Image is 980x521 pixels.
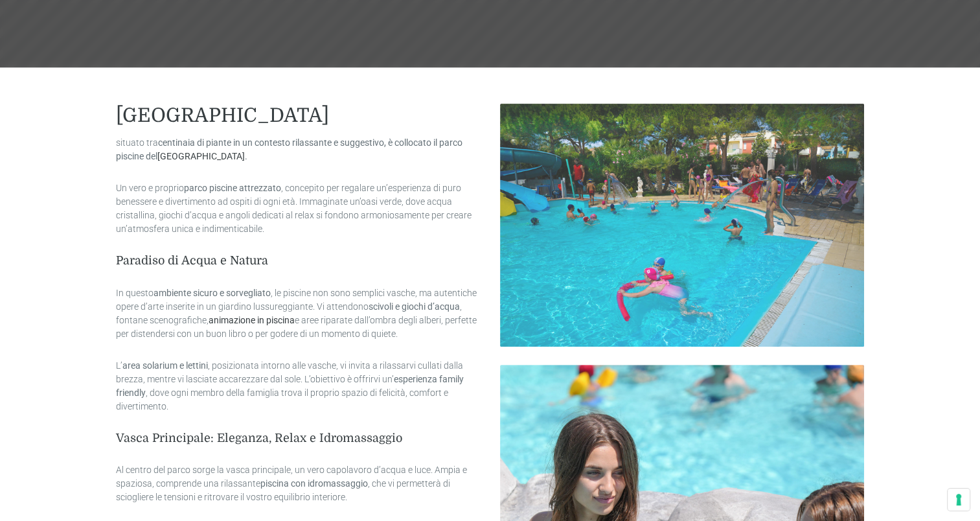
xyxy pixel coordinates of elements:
strong: centinaia di piante in un contesto rilassante e suggestivo, è collocato il parco piscine del . [116,137,462,161]
strong: ambiente sicuro e sorvegliato [154,288,271,298]
p: situato tra [116,136,481,163]
p: Al centro del parco sorge la vasca principale, un vero capolavoro d’acqua e luce. Ampia e spazios... [116,463,481,504]
p: L’ , posizionata intorno alle vasche, vi invita a rilassarvi cullati dalla brezza, mentre vi lasc... [116,359,481,413]
strong: area solarium e lettini [122,360,208,371]
strong: Vasca Principale: Eleganza, Relax e Idromassaggio [116,432,402,445]
strong: esperienza family friendly [116,374,464,398]
a: [GEOGRAPHIC_DATA] [157,151,245,161]
strong: parco piscine attrezzato [184,183,281,193]
img: PiscinaMedia1920x1280 [500,104,865,347]
strong: Paradiso di Acqua e Natura [116,254,268,267]
p: In questo , le piscine non sono semplici vasche, ma autentiche opere d’arte inserite in un giardi... [116,286,481,341]
a: animazione in piscina [209,315,295,325]
button: Le tue preferenze relative al consenso per le tecnologie di tracciamento [948,489,970,511]
strong: piscina con idromassaggio [260,478,368,489]
p: Un vero e proprio , concepito per regalare un’esperienza di puro benessere e divertimento ad ospi... [116,181,481,236]
strong: scivoli e giochi d’acqua [369,301,460,312]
